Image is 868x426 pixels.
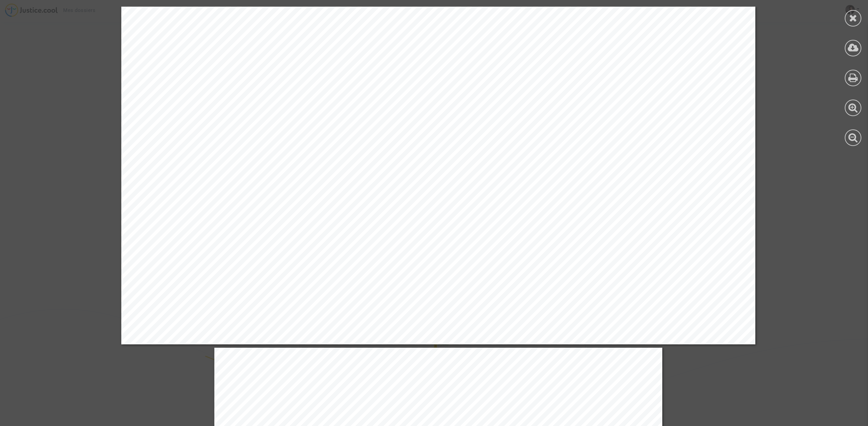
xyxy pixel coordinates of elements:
span: a [455,195,461,205]
span: a [442,195,448,205]
span: t [521,195,524,205]
span: O [478,114,486,124]
span: 5 [310,189,315,198]
span: 7 [452,123,458,133]
span: e [471,195,477,205]
span: A [448,185,455,195]
span: r [535,105,539,114]
span: R [486,114,493,124]
span: l [583,195,586,205]
span: A [495,123,502,133]
span: 8 [285,189,290,198]
span: a [486,195,492,205]
span: r [573,195,577,205]
span: n [560,195,566,205]
span: M [461,105,470,114]
span: S [493,114,500,124]
span: 1 [432,114,438,124]
span: e [509,195,515,205]
span: 9 [432,213,438,223]
span: 1 [448,123,454,133]
span: C [560,213,567,223]
span: 3 [521,66,528,80]
span: c [484,105,489,114]
span: D [574,213,581,223]
span: a [539,105,545,114]
span: O [510,213,519,223]
span: e [586,195,592,205]
span: E [550,213,557,223]
span: N [439,185,447,195]
span: 0 [450,213,456,223]
span: H [455,185,462,195]
span: 7 [452,66,459,80]
span: 2 [294,189,299,198]
span: 1 [267,189,272,198]
span: i [529,195,532,205]
span: 2 [472,204,478,214]
span: R [525,123,533,133]
span: r [525,195,529,205]
span: T [483,123,489,133]
span: / [291,189,293,198]
span: 1 [436,114,442,124]
span: 4 [270,189,275,198]
span: N [519,213,526,223]
span: G [486,213,494,223]
span: r [474,105,477,114]
span: F [510,123,517,133]
span: T [432,204,438,214]
span: l [496,105,498,114]
span: A [476,123,483,133]
span: T [527,213,533,223]
span: / [276,189,279,198]
span: E [457,114,464,124]
span: i [471,105,473,114]
span: 2 [482,66,490,80]
span: 6 [460,204,466,214]
span: M [432,105,441,114]
span: E [582,213,589,223]
span: O [517,123,525,133]
span: D [467,114,474,124]
span: 8 [443,66,451,80]
span: P [503,213,510,223]
span: A [444,204,451,214]
span: O [533,213,541,223]
span: 0 [460,66,467,80]
span: R [442,114,450,124]
span: 2 [513,66,521,80]
span: E [567,213,574,223]
span: 0 [478,204,484,214]
span: a [577,195,583,205]
span: e [452,105,458,114]
span: 2 [497,66,505,80]
span: D [494,195,502,205]
span: A [555,66,564,80]
span: m [442,105,450,114]
span: u [489,105,495,114]
span: 9 [444,213,450,223]
span: u [504,105,510,114]
span: 0 [546,66,554,80]
span: 1 [444,123,450,133]
span: a [529,105,535,114]
span: a [478,105,484,114]
span: U [502,123,510,133]
span: i [502,195,505,205]
span: S [438,204,445,214]
span: A [432,185,439,195]
span: C [465,213,473,223]
span: x [511,105,517,114]
span: Y [494,213,501,223]
span: G [546,195,555,205]
span: l [527,105,529,114]
span: 0 [299,189,304,198]
span: c [515,195,521,205]
span: E [472,213,479,223]
span: S [544,213,551,223]
span: 1 [477,66,485,80]
span: d [448,195,454,205]
span: C [460,123,468,133]
span: é [554,195,560,205]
